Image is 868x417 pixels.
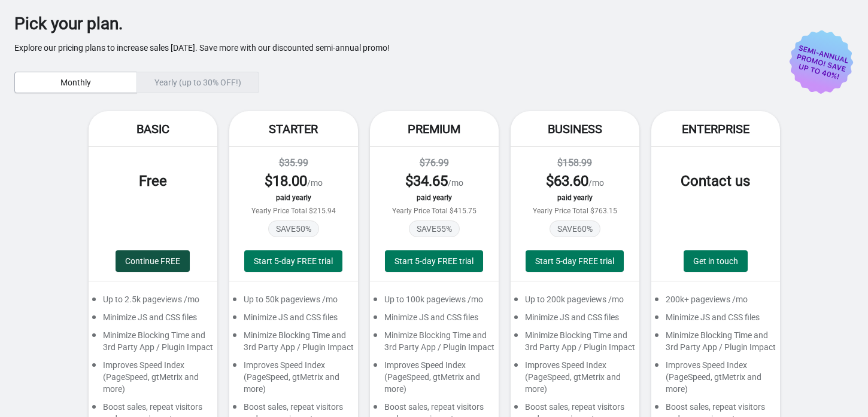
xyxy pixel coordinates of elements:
[651,359,780,401] div: Improves Speed Index (PageSpeed, gtMetrix and more)
[268,220,319,237] span: SAVE 50 %
[125,256,180,266] span: Continue FREE
[229,311,358,329] div: Minimize JS and CSS files
[265,173,307,189] span: $ 18.00
[229,111,358,147] div: Starter
[511,293,639,311] div: Up to 200k pageviews /mo
[385,250,483,272] button: Start 5-day FREE trial
[382,207,487,215] div: Yearly Price Total $415.75
[241,194,346,202] div: paid yearly
[789,30,854,94] img: price-promo-badge-d5c1d69d.svg
[546,173,588,189] span: $ 63.60
[523,207,627,215] div: Yearly Price Total $763.15
[523,156,627,170] div: $158.99
[651,311,780,329] div: Minimize JS and CSS files
[14,42,818,54] p: Explore our pricing plans to increase sales [DATE]. Save more with our discounted semi-annual promo!
[693,256,738,266] span: Get in touch
[370,111,499,147] div: Premium
[370,293,499,311] div: Up to 100k pageviews /mo
[681,173,750,189] span: Contact us
[60,78,91,87] span: Monthly
[651,293,780,311] div: 200k+ pageviews /mo
[511,359,639,401] div: Improves Speed Index (PageSpeed, gtMetrix and more)
[511,311,639,329] div: Minimize JS and CSS files
[89,359,217,401] div: Improves Speed Index (PageSpeed, gtMetrix and more)
[523,194,627,202] div: paid yearly
[89,293,217,311] div: Up to 2.5k pageviews /mo
[526,250,624,272] button: Start 5-day FREE trial
[139,173,167,189] span: Free
[651,329,780,359] div: Minimize Blocking Time and 3rd Party App / Plugin Impact
[229,293,358,311] div: Up to 50k pageviews /mo
[370,329,499,359] div: Minimize Blocking Time and 3rd Party App / Plugin Impact
[116,250,190,272] button: Continue FREE
[394,256,474,266] span: Start 5-day FREE trial
[370,359,499,401] div: Improves Speed Index (PageSpeed, gtMetrix and more)
[244,250,342,272] button: Start 5-day FREE trial
[229,359,358,401] div: Improves Speed Index (PageSpeed, gtMetrix and more)
[405,173,448,189] span: $ 34.65
[382,156,487,170] div: $76.99
[535,256,614,266] span: Start 5-day FREE trial
[382,194,487,202] div: paid yearly
[254,256,333,266] span: Start 5-day FREE trial
[89,111,217,147] div: Basic
[89,311,217,329] div: Minimize JS and CSS files
[229,329,358,359] div: Minimize Blocking Time and 3rd Party App / Plugin Impact
[382,171,487,191] div: /mo
[241,156,346,170] div: $35.99
[684,250,748,272] a: Get in touch
[511,111,639,147] div: Business
[14,18,818,30] div: Pick your plan.
[241,207,346,215] div: Yearly Price Total $215.94
[651,111,780,147] div: Enterprise
[523,171,627,191] div: /mo
[241,171,346,191] div: /mo
[89,329,217,359] div: Minimize Blocking Time and 3rd Party App / Plugin Impact
[370,311,499,329] div: Minimize JS and CSS files
[14,72,137,93] button: Monthly
[550,220,600,237] span: SAVE 60 %
[409,220,460,237] span: SAVE 55 %
[511,329,639,359] div: Minimize Blocking Time and 3rd Party App / Plugin Impact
